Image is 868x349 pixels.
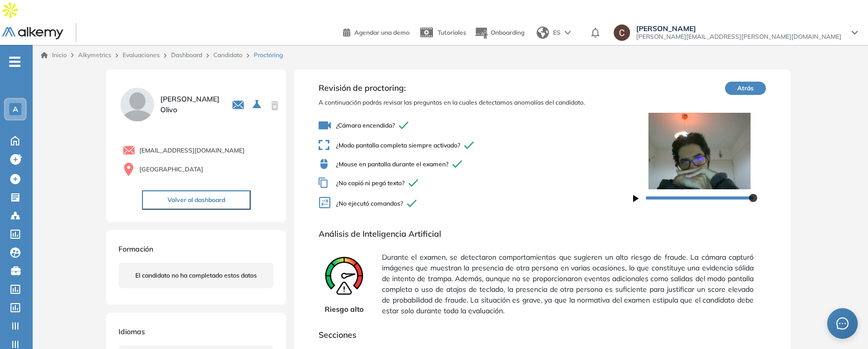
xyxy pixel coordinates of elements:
[537,27,549,39] img: world
[249,95,267,114] button: Seleccione la evaluación activa
[553,28,561,37] span: ES
[836,317,849,330] span: message
[139,146,245,155] span: [EMAIL_ADDRESS][DOMAIN_NAME]
[9,61,20,63] i: -
[319,119,633,132] span: ¿Cámara encendida?
[636,33,841,41] span: [PERSON_NAME][EMAIL_ADDRESS][PERSON_NAME][DOMAIN_NAME]
[319,140,633,151] span: ¿Modo pantalla completa siempre activado?
[213,51,243,59] a: Candidato
[565,31,571,35] img: arrow
[325,304,364,315] span: Riesgo alto
[78,51,111,59] span: Alkymetrics
[142,190,251,210] button: Volver al dashboard
[118,244,153,254] span: Formación
[725,82,766,95] button: Atrás
[354,29,409,36] span: Agendar una demo
[319,196,633,211] span: ¿No ejecutó comandos?
[139,165,203,174] span: [GEOGRAPHIC_DATA]
[118,86,156,123] img: PROFILE_MENU_LOGO_USER
[160,94,220,115] span: [PERSON_NAME] Olivo
[319,98,633,107] span: A continuación podrás revisar las preguntas en la cuales detectamos anomalías del candidato.
[118,327,145,336] span: Idiomas
[382,248,754,320] span: Durante el examen, se detectaron comportamientos que sugieren un alto riesgo de fraude. La cámara...
[41,51,67,60] a: Inicio
[171,51,202,59] a: Dashboard
[343,26,409,38] a: Agendar una demo
[254,51,283,60] span: Proctoring
[2,27,63,40] img: Logo
[123,51,160,59] a: Evaluaciones
[636,24,841,33] span: [PERSON_NAME]
[13,105,18,113] span: A
[491,29,524,36] span: Onboarding
[135,271,257,280] span: El candidato no ha completado estos datos
[319,329,766,341] span: Secciones
[418,19,466,46] a: Tutoriales
[319,82,633,94] span: Revisión de proctoring:
[319,228,766,240] span: Análisis de Inteligencia Artificial
[319,159,633,169] span: ¿Mouse en pantalla durante el examen?
[319,178,633,188] span: ¿No copió ni pegó texto?
[474,22,524,44] button: Onboarding
[438,29,466,36] span: Tutoriales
